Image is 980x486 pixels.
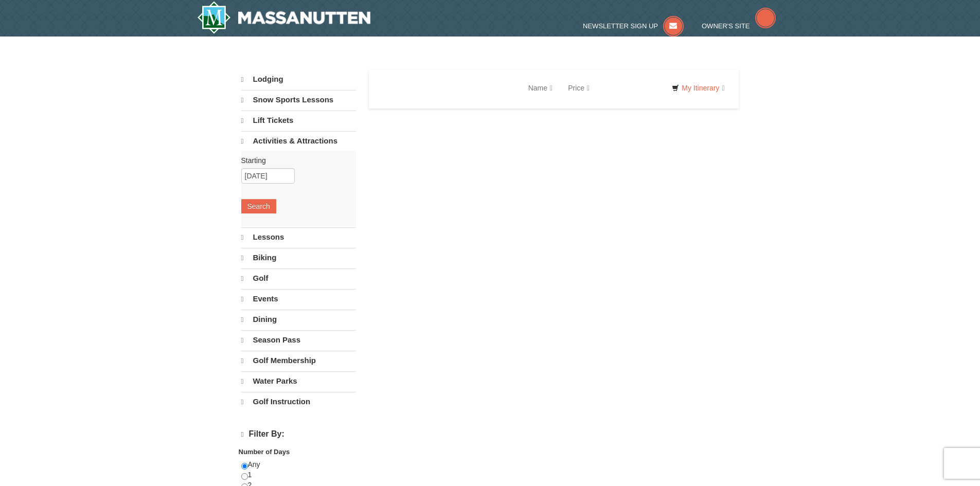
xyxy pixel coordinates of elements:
[241,330,356,350] a: Season Pass
[197,1,371,34] img: Massanutten Resort Logo
[702,22,776,30] a: Owner's Site
[241,131,356,151] a: Activities & Attractions
[560,78,597,98] a: Price
[583,22,658,30] span: Newsletter Sign Up
[241,392,356,411] a: Golf Instruction
[241,199,276,213] button: Search
[241,429,356,439] h4: Filter By:
[239,448,290,456] strong: Number of Days
[241,371,356,391] a: Water Parks
[241,248,356,267] a: Biking
[241,70,356,89] a: Lodging
[241,289,356,309] a: Events
[241,310,356,329] a: Dining
[665,80,731,96] a: My Itinerary
[241,227,356,247] a: Lessons
[241,155,348,166] label: Starting
[241,268,356,288] a: Golf
[197,1,371,34] a: Massanutten Resort
[241,351,356,370] a: Golf Membership
[702,22,750,30] span: Owner's Site
[241,90,356,110] a: Snow Sports Lessons
[241,111,356,130] a: Lift Tickets
[521,78,560,98] a: Name
[583,22,684,30] a: Newsletter Sign Up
